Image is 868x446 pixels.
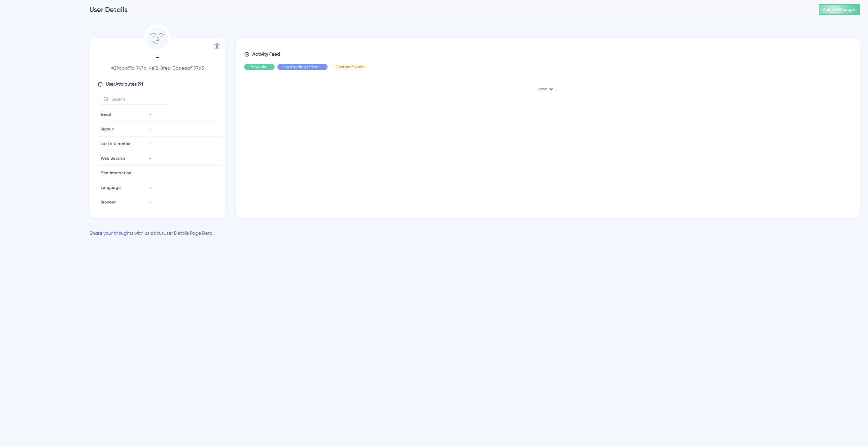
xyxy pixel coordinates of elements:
[90,5,802,14] div: User Details
[149,170,151,176] span: -
[90,230,133,236] a: Share your thoughts
[283,64,322,70] span: UserGuiding Material
[101,141,132,146] span: Last Interaction
[101,126,114,132] span: Signup
[149,126,151,132] span: -
[244,86,850,92] div: Loading...
[149,156,151,161] span: -
[101,185,121,190] span: Language
[819,4,860,15] button: Publish Changes
[101,199,116,205] span: Browser
[101,112,111,117] span: Email
[101,170,131,176] span: First Interaction
[98,52,217,63] span: -
[90,229,214,237] div: with us about User Details Page Beta .
[98,64,217,72] span: # 29cc4f7b-747b-4e12-8fe6-0caeaaf197a3
[149,185,151,190] span: -
[149,112,151,117] span: -
[823,7,856,12] span: Publish Changes
[149,141,151,146] span: -
[250,64,269,70] span: Page View
[336,64,363,70] span: Custom Events
[106,80,143,88] span: User Attributes ( 9 )
[112,97,166,102] input: Search
[149,199,151,205] span: -
[252,50,280,58] span: Activity Feed
[101,156,125,161] span: Web Session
